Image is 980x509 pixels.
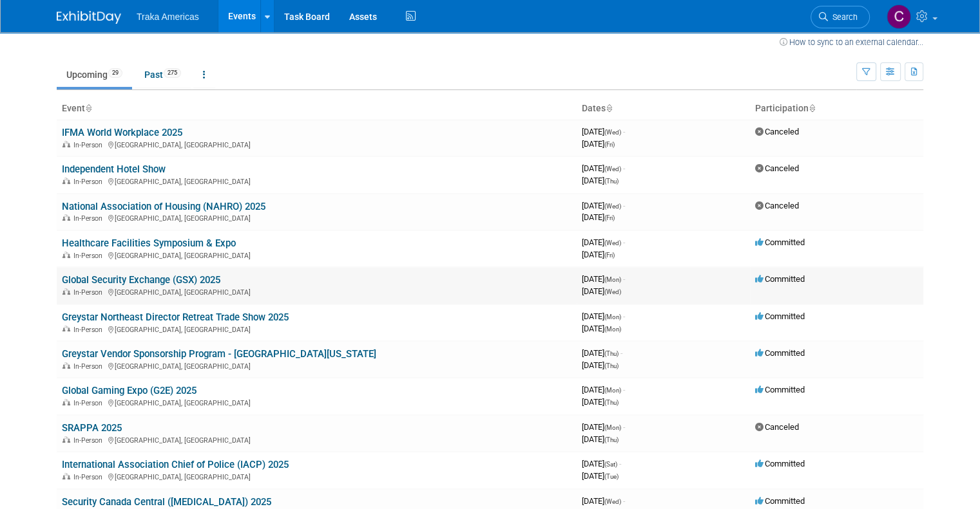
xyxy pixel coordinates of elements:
a: International Association Chief of Police (IACP) 2025 [62,459,289,470]
div: [GEOGRAPHIC_DATA], [GEOGRAPHIC_DATA] [62,212,572,223]
span: [DATE] [582,471,619,481]
div: [GEOGRAPHIC_DATA], [GEOGRAPHIC_DATA] [62,176,572,186]
span: Committed [755,496,805,506]
img: In-Person Event [62,399,70,405]
span: (Thu) [604,399,619,406]
span: [DATE] [582,459,621,468]
img: Christian Guzman [887,5,911,29]
span: (Sat) [604,461,617,468]
span: [DATE] [582,139,615,149]
a: Sort by Event Name [85,103,91,113]
a: IFMA World Workplace 2025 [62,127,182,138]
span: (Wed) [604,288,621,295]
span: In-Person [73,436,106,445]
div: [GEOGRAPHIC_DATA], [GEOGRAPHIC_DATA] [62,471,572,481]
span: [DATE] [582,163,625,173]
span: [DATE] [582,311,625,321]
span: (Thu) [604,362,619,369]
span: (Thu) [604,178,619,185]
span: Committed [755,311,805,321]
span: 275 [164,68,181,78]
span: - [623,311,625,321]
span: - [623,237,625,247]
a: How to sync to an external calendar... [780,37,923,47]
img: In-Person Event [62,288,70,295]
span: [DATE] [582,360,619,370]
a: Global Security Exchange (GSX) 2025 [62,274,220,286]
span: [DATE] [582,201,625,210]
span: [DATE] [582,397,619,407]
span: Committed [755,237,805,247]
span: In-Person [73,252,106,260]
span: [DATE] [582,385,625,394]
img: In-Person Event [62,326,70,332]
span: [DATE] [582,496,625,506]
span: Canceled [755,422,799,432]
span: In-Person [73,178,106,186]
span: In-Person [73,288,106,297]
div: [GEOGRAPHIC_DATA], [GEOGRAPHIC_DATA] [62,139,572,149]
span: [DATE] [582,274,625,284]
a: Independent Hotel Show [62,163,166,175]
span: - [623,422,625,432]
span: [DATE] [582,127,625,136]
a: Upcoming29 [57,62,132,87]
span: In-Person [73,362,106,371]
div: [GEOGRAPHIC_DATA], [GEOGRAPHIC_DATA] [62,360,572,371]
span: (Mon) [604,326,621,333]
span: - [623,127,625,136]
span: Committed [755,274,805,284]
span: Committed [755,348,805,358]
span: - [623,274,625,284]
span: (Tue) [604,473,619,480]
div: [GEOGRAPHIC_DATA], [GEOGRAPHIC_DATA] [62,250,572,260]
span: 29 [108,68,122,78]
span: (Mon) [604,387,621,394]
img: In-Person Event [62,362,70,369]
span: (Fri) [604,214,615,221]
span: - [623,201,625,210]
a: Security Canada Central ([MEDICAL_DATA]) 2025 [62,496,271,508]
span: - [620,348,622,358]
span: (Fri) [604,252,615,259]
span: [DATE] [582,237,625,247]
img: In-Person Event [62,178,70,184]
a: Search [811,6,870,28]
span: - [623,496,625,506]
span: In-Person [73,399,106,407]
span: (Wed) [604,165,621,172]
span: In-Person [73,214,106,223]
a: Healthcare Facilities Symposium & Expo [62,237,236,249]
div: [GEOGRAPHIC_DATA], [GEOGRAPHIC_DATA] [62,434,572,445]
img: In-Person Event [62,436,70,443]
span: - [623,163,625,173]
span: (Mon) [604,276,621,283]
span: [DATE] [582,422,625,432]
span: [DATE] [582,212,615,222]
span: [DATE] [582,176,619,185]
span: Canceled [755,163,799,173]
img: In-Person Event [62,252,70,258]
span: (Wed) [604,498,621,505]
a: Greystar Vendor Sponsorship Program - [GEOGRAPHIC_DATA][US_STATE] [62,348,376,360]
a: Global Gaming Expo (G2E) 2025 [62,385,197,396]
span: Search [828,12,858,22]
a: Sort by Participation Type [809,103,815,113]
span: [DATE] [582,250,615,259]
span: (Mon) [604,424,621,431]
a: Greystar Northeast Director Retreat Trade Show 2025 [62,311,289,323]
th: Event [57,98,577,120]
span: (Wed) [604,203,621,210]
span: - [623,385,625,394]
span: [DATE] [582,286,621,296]
span: [DATE] [582,324,621,333]
th: Dates [577,98,750,120]
span: (Mon) [604,313,621,320]
span: In-Person [73,141,106,149]
img: In-Person Event [62,214,70,221]
div: [GEOGRAPHIC_DATA], [GEOGRAPHIC_DATA] [62,324,572,334]
a: National Association of Housing (NAHRO) 2025 [62,201,265,212]
span: (Wed) [604,129,621,136]
span: (Thu) [604,350,619,357]
span: Committed [755,385,805,394]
